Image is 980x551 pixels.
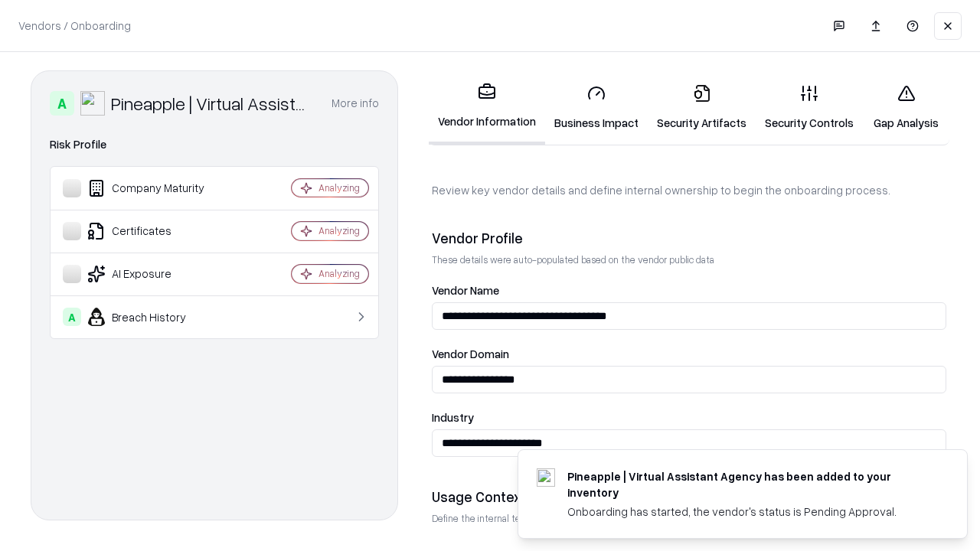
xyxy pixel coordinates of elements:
a: Security Artifacts [648,72,756,143]
div: A [50,91,74,116]
button: More info [332,90,379,117]
a: Business Impact [545,72,648,143]
div: Vendor Profile [432,229,946,247]
div: Breach History [63,308,246,326]
a: Vendor Information [429,70,545,145]
label: Vendor Name [432,285,946,296]
div: Risk Profile [50,135,379,154]
div: Company Maturity [63,179,246,197]
div: AI Exposure [63,265,246,283]
div: Pineapple | Virtual Assistant Agency [111,91,313,116]
img: Pineapple | Virtual Assistant Agency [80,91,105,116]
div: A [63,308,81,326]
p: These details were auto-populated based on the vendor public data [432,253,946,266]
div: Analyzing [318,267,360,280]
p: Review key vendor details and define internal ownership to begin the onboarding process. [432,182,946,198]
div: Pineapple | Virtual Assistant Agency has been added to your inventory [567,468,930,500]
div: Onboarding has started, the vendor's status is Pending Approval. [567,504,930,520]
div: Analyzing [318,224,360,237]
div: Usage Context [432,487,946,506]
label: Vendor Domain [432,348,946,360]
a: Gap Analysis [863,72,949,143]
label: Industry [432,412,946,423]
div: Analyzing [318,181,360,194]
p: Define the internal team and reason for using this vendor. This helps assess business relevance a... [432,512,946,525]
p: Vendors / Onboarding [18,18,131,34]
div: Certificates [63,222,246,240]
a: Security Controls [756,72,863,143]
img: trypineapple.com [537,468,555,487]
